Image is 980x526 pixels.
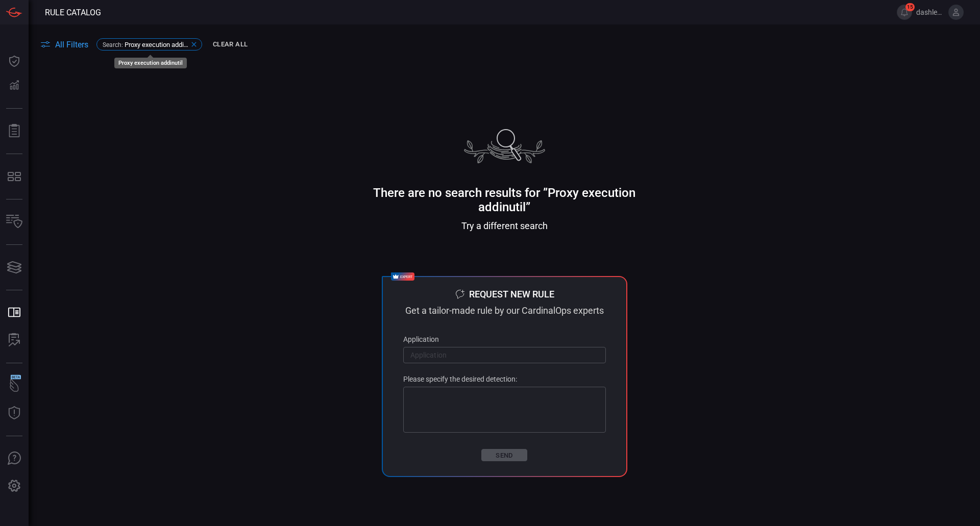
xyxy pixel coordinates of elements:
button: Inventory [2,210,27,234]
button: Threat Intelligence [2,401,27,425]
div: Request new rule [469,290,554,299]
button: Cards [2,255,27,280]
button: Ask Us A Question [2,446,27,471]
span: dashley.[PERSON_NAME] [916,8,944,16]
span: Rule Catalog [45,8,101,17]
p: Application [403,336,606,343]
button: Reports [2,119,27,143]
button: Detections [2,73,27,98]
div: Search:Proxy execution addinutil [96,38,202,51]
button: Dashboard [2,49,27,73]
div: Proxy execution addinutil [118,60,183,66]
button: Preferences [2,474,27,498]
button: Clear All [210,37,250,53]
div: There are no search results for ”Proxy execution addinutil” [351,186,657,214]
input: Application [403,345,606,364]
span: Proxy execution addinutil [125,41,188,48]
div: Try a different search [351,220,657,231]
span: Search : [103,41,123,48]
button: 15 [897,5,912,20]
button: ALERT ANALYSIS [2,328,27,353]
span: All Filters [55,40,88,49]
p: Please specify the desired detection: [403,375,606,383]
button: Rule Catalog [2,300,27,325]
button: All Filters [41,40,88,49]
span: expert [400,273,412,279]
button: MITRE - Detection Posture [2,164,27,189]
div: Get a tailor-made rule by our CardinalOps experts [403,306,606,315]
button: Wingman [2,373,27,398]
span: 15 [905,3,915,11]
